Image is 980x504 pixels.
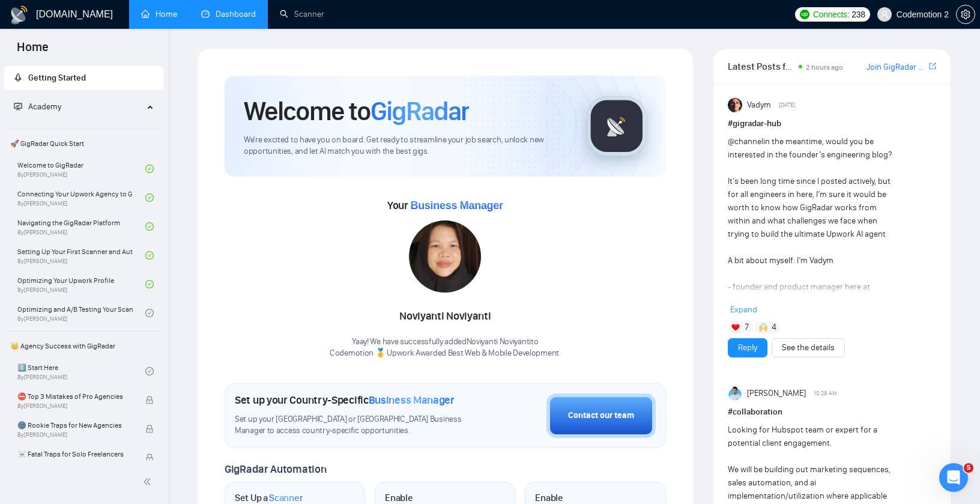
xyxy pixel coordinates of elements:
img: upwork-logo.png [800,10,809,19]
span: 2 hours ago [806,63,843,71]
span: Business Manager [410,199,503,211]
button: setting [956,5,975,24]
span: export [929,61,936,71]
span: By [PERSON_NAME] [17,402,133,410]
span: By [PERSON_NAME] [17,431,133,439]
span: 10:28 AM [814,388,837,399]
img: 🙌 [759,323,767,332]
span: GigRadar Automation [225,463,326,476]
img: Vadym [728,98,742,112]
a: searchScanner [280,9,324,19]
span: user [880,10,889,19]
span: Your [387,199,503,212]
span: lock [145,454,154,462]
span: ⛔ Top 3 Mistakes of Pro Agencies [17,390,133,402]
span: check-circle [145,251,154,260]
a: Welcome to GigRadarBy[PERSON_NAME] [17,156,145,182]
span: lock [145,396,154,404]
span: We're excited to have you on board. Get ready to streamline your job search, unlock new opportuni... [244,135,567,157]
a: Navigating the GigRadar PlatformBy[PERSON_NAME] [17,213,145,240]
span: lock [145,425,154,433]
span: Business Manager [369,393,455,407]
span: setting [957,10,975,19]
h1: Set Up a [235,492,303,504]
span: [DATE] [779,100,795,111]
button: Reply [728,338,767,357]
span: 7 [745,321,749,333]
iframe: Intercom live chat [939,463,968,492]
img: Bohdan Pyrih [728,386,742,401]
h1: Set up your Country-Specific [235,393,455,407]
span: Latest Posts from the GigRadar Community [728,59,796,74]
span: 🌚 Rookie Traps for New Agencies [17,419,133,431]
a: Join GigRadar Slack Community [867,61,927,74]
span: check-circle [145,165,154,173]
span: ☠️ Fatal Traps for Solo Freelancers [17,448,133,460]
a: Optimizing Your Upwork ProfileBy[PERSON_NAME] [17,271,145,297]
img: ❤️ [731,323,740,332]
li: Getting Started [4,66,163,90]
a: export [929,61,936,72]
span: 238 [851,8,865,21]
img: 1700835522379-IMG-20231107-WA0007.jpg [409,220,481,293]
span: check-circle [145,222,154,231]
a: setting [956,10,975,19]
span: check-circle [145,193,154,202]
a: homeHome [141,9,177,19]
img: gigradar-logo.png [587,96,647,156]
span: Set up your [GEOGRAPHIC_DATA] or [GEOGRAPHIC_DATA] Business Manager to access country-specific op... [235,414,486,437]
span: check-circle [145,309,154,317]
span: 4 [772,321,776,333]
span: Scanner [269,492,303,504]
span: Vadym [747,99,771,112]
span: Academy [14,102,61,112]
div: Contact our team [568,409,634,422]
span: check-circle [145,367,154,375]
span: check-circle [145,280,154,288]
h1: # gigradar-hub [728,117,936,130]
span: fund-projection-screen [14,102,22,111]
span: 👑 Agency Success with GigRadar [5,334,162,358]
button: See the details [772,338,845,357]
a: Optimizing and A/B Testing Your Scanner for Better ResultsBy[PERSON_NAME] [17,300,145,326]
span: Expand [730,305,757,315]
a: Setting Up Your First Scanner and Auto-BidderBy[PERSON_NAME] [17,242,145,269]
span: Getting Started [28,73,86,83]
button: Contact our team [546,393,656,438]
div: Noviyanti Noviyanti [330,306,561,327]
span: @channel [728,136,763,147]
span: Connects: [813,8,849,21]
span: 🚀 GigRadar Quick Start [5,132,162,156]
a: Reply [738,341,757,354]
p: Codemotion 🥇 Upwork Awarded Best Web & Mobile Development . [330,348,561,359]
span: [PERSON_NAME] [747,387,806,400]
span: Academy [28,102,61,112]
a: 1️⃣ Start HereBy[PERSON_NAME] [17,358,145,384]
span: Home [7,38,58,64]
span: 5 [964,463,973,473]
span: rocket [14,73,22,82]
h1: # collaboration [728,405,936,419]
a: Connecting Your Upwork Agency to GigRadarBy[PERSON_NAME] [17,184,145,211]
span: GigRadar [371,95,469,127]
span: double-left [143,476,155,488]
a: dashboardDashboard [201,9,256,19]
a: See the details [782,341,835,354]
img: logo [10,5,29,25]
div: Yaay! We have successfully added Noviyanti Noviyanti to [330,336,561,359]
h1: Welcome to [244,95,469,127]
